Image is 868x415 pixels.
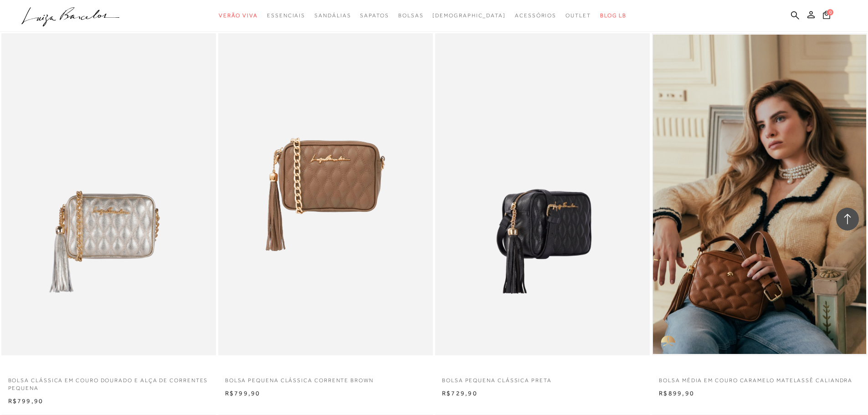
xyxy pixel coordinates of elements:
[600,7,627,24] a: BLOG LB
[1,371,216,392] a: BOLSA CLÁSSICA EM COURO DOURADO E ALÇA DE CORRENTES PEQUENA
[398,7,424,24] a: categoryNavScreenReaderText
[225,389,261,397] span: R$799,90
[267,7,305,24] a: categoryNavScreenReaderText
[565,12,591,19] span: Outlet
[827,9,833,15] span: 0
[360,12,389,19] span: Sapatos
[515,7,556,24] a: categoryNavScreenReaderText
[360,7,389,24] a: categoryNavScreenReaderText
[2,35,215,354] img: BOLSA CLÁSSICA EM COURO DOURADO E ALÇA DE CORRENTES PEQUENA
[432,7,506,24] a: noSubCategoriesText
[219,35,432,354] img: BOLSA PEQUENA CLÁSSICA CORRENTE BROWN
[219,12,258,19] span: Verão Viva
[219,35,432,354] a: BOLSA PEQUENA CLÁSSICA CORRENTE BROWN BOLSA PEQUENA CLÁSSICA CORRENTE BROWN
[2,35,215,354] a: BOLSA CLÁSSICA EM COURO DOURADO E ALÇA DE CORRENTES PEQUENA BOLSA CLÁSSICA EM COURO DOURADO E ALÇ...
[436,35,649,354] a: BOLSA PEQUENA CLÁSSICA PRETA
[820,10,833,22] button: 0
[653,35,866,354] a: BOLSA MÉDIA EM COURO CARAMELO MATELASSÊ CALIANDRA BOLSA MÉDIA EM COURO CARAMELO MATELASSÊ CALIANDRA
[218,371,433,384] a: BOLSA PEQUENA CLÁSSICA CORRENTE BROWN
[435,371,650,384] a: BOLSA PEQUENA CLÁSSICA PRETA
[8,397,44,405] span: R$799,90
[515,12,556,19] span: Acessórios
[436,33,650,355] img: BOLSA PEQUENA CLÁSSICA PRETA
[565,7,591,24] a: categoryNavScreenReaderText
[267,12,305,19] span: Essenciais
[652,371,867,384] a: BOLSA MÉDIA EM COURO CARAMELO MATELASSÊ CALIANDRA
[314,7,351,24] a: categoryNavScreenReaderText
[432,12,506,19] span: [DEMOGRAPHIC_DATA]
[653,35,866,354] img: BOLSA MÉDIA EM COURO CARAMELO MATELASSÊ CALIANDRA
[442,389,478,397] span: R$729,90
[219,7,258,24] a: categoryNavScreenReaderText
[398,12,424,19] span: Bolsas
[652,328,684,355] img: golden_caliandra_v6.png
[659,389,694,397] span: R$899,90
[600,12,627,19] span: BLOG LB
[314,12,351,19] span: Sandálias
